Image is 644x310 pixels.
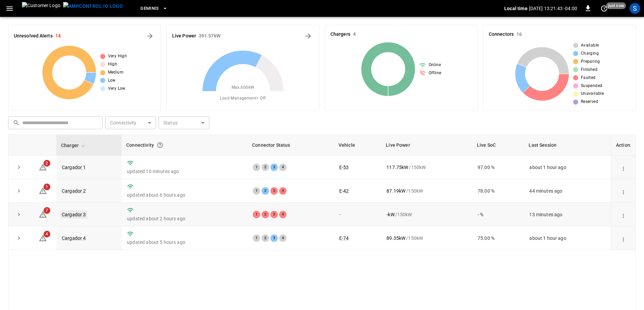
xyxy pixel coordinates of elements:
[429,62,441,68] span: Online
[339,235,349,241] a: E-74
[524,179,611,203] td: 44 minutes ago
[60,210,87,219] a: Cargador 3
[63,2,123,10] img: ampcontrol.io logo
[279,164,287,171] div: 4
[14,186,24,196] button: expand row
[55,32,61,40] h6: 14
[108,69,124,76] span: Medium
[386,211,467,218] div: / 150 kW
[619,188,628,194] div: action cell options
[581,83,602,89] span: Suspended
[62,188,86,194] a: Cargador 2
[386,188,467,194] div: / 150 kW
[581,66,597,73] span: Finished
[61,141,87,149] span: Charger
[39,212,47,217] a: 7
[199,32,220,40] h6: 391.57 kW
[108,77,116,84] span: Low
[581,58,600,65] span: Preparing
[262,211,269,218] div: 2
[140,5,159,12] span: Geminis
[339,188,349,194] a: E-42
[279,211,287,218] div: 4
[386,164,467,171] div: / 150 kW
[262,187,269,195] div: 2
[144,31,155,41] button: All Alerts
[629,3,640,14] div: profile-icon
[386,235,405,242] p: 89.35 kW
[619,211,628,218] div: action cell options
[279,187,287,195] div: 4
[44,207,50,214] span: 7
[154,139,166,151] button: Connection between the charger and our software.
[39,188,47,193] a: 1
[279,234,287,242] div: 4
[253,211,260,218] div: 1
[62,165,86,170] a: Cargador 1
[489,31,514,38] h6: Connectors
[127,192,242,198] p: updated about 6 hours ago
[44,231,50,237] span: 4
[262,164,269,171] div: 2
[220,95,266,102] span: Load Management = Off
[386,164,408,171] p: 117.75 kW
[611,135,636,156] th: Action
[581,98,598,105] span: Reserved
[339,165,349,170] a: E-53
[108,53,127,60] span: Very High
[524,203,611,226] td: 13 minutes ago
[599,3,610,14] button: set refresh interval
[619,164,628,171] div: action cell options
[581,50,599,57] span: Charging
[253,234,260,242] div: 1
[472,135,524,156] th: Live SoC
[606,2,626,9] span: just now
[381,135,472,156] th: Live Power
[126,139,243,151] div: Connectivity
[22,2,60,15] img: Customer Logo
[472,156,524,179] td: 97.00 %
[619,235,628,242] div: action cell options
[39,235,47,241] a: 4
[172,32,196,40] h6: Live Power
[524,135,611,156] th: Last Session
[330,31,350,38] h6: Chargers
[262,234,269,242] div: 2
[270,234,278,242] div: 3
[303,31,314,41] button: Energy Overview
[14,209,24,220] button: expand row
[253,187,260,195] div: 1
[247,135,334,156] th: Connector Status
[524,226,611,250] td: about 1 hour ago
[504,5,528,12] p: Local time
[253,164,260,171] div: 1
[108,85,126,92] span: Very Low
[472,226,524,250] td: 75.00 %
[386,235,467,242] div: / 150 kW
[62,235,86,241] a: Cargador 4
[270,164,278,171] div: 3
[529,5,577,12] p: [DATE] 13:21:43 -04:00
[581,75,596,81] span: Faulted
[581,90,604,97] span: Unavailable
[581,42,599,49] span: Available
[353,31,356,38] h6: 4
[334,203,381,226] td: -
[386,211,394,218] p: - kW
[270,187,278,195] div: 3
[232,84,254,91] span: Max. 600 kW
[516,31,522,38] h6: 16
[14,162,24,172] button: expand row
[44,184,50,190] span: 1
[14,32,53,40] h6: Unresolved Alerts
[524,156,611,179] td: about 1 hour ago
[270,211,278,218] div: 3
[334,135,381,156] th: Vehicle
[14,233,24,243] button: expand row
[108,61,117,68] span: High
[127,239,242,246] p: updated about 5 hours ago
[127,215,242,222] p: updated about 2 hours ago
[429,70,441,77] span: Offline
[386,188,405,194] p: 87.19 kW
[127,168,242,175] p: updated 10 minutes ago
